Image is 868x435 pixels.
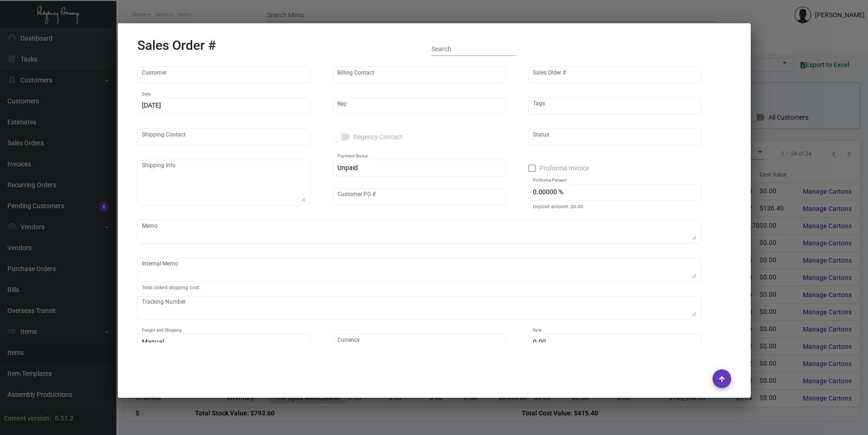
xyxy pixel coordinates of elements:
mat-hint: Deposit amount: $0.00 [533,204,583,210]
mat-hint: Total linked shipping cost: [142,285,200,291]
span: Regency Contact [353,131,403,143]
h2: Sales Order # [137,38,216,54]
div: Current version: [4,414,51,423]
span: Proforma Invoice [539,163,589,174]
span: Manual [142,338,164,346]
div: 0.51.2 [55,414,74,423]
span: Unpaid [337,164,358,171]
